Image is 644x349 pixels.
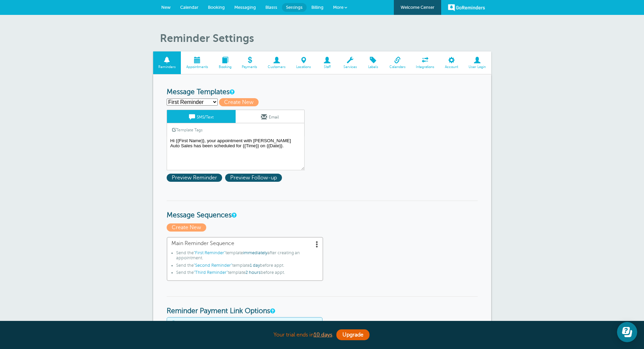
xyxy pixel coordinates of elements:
[176,250,318,263] li: Send the template after creating an appointment.
[338,51,362,74] a: Services
[236,110,304,123] a: Email
[240,65,259,69] span: Payments
[263,51,291,74] a: Customers
[219,99,262,105] a: Create New
[194,250,225,255] span: "First Reminder"
[237,51,263,74] a: Payments
[443,65,460,69] span: Account
[341,65,359,69] span: Services
[232,213,236,217] a: Message Sequences allow you to setup multiple reminder schedules that can use different Message T...
[181,51,213,74] a: Appointments
[387,65,407,69] span: Calendars
[617,322,637,342] iframe: Resource center
[167,174,222,182] span: Preview Reminder
[161,5,171,10] span: New
[463,51,491,74] a: User Login
[245,270,261,275] span: 2 hours
[286,5,303,10] span: Settings
[167,175,225,181] a: Preview Reminder
[178,320,313,326] span: to receive payments or deposits!
[167,110,236,123] a: SMS/Text
[208,5,225,10] span: Booking
[440,51,463,74] a: Account
[180,5,198,10] span: Calendar
[266,65,288,69] span: Customers
[157,65,178,69] span: Reminders
[167,200,478,220] h3: Message Sequences
[217,65,233,69] span: Booking
[411,51,440,74] a: Integrations
[243,250,267,255] span: immediately
[194,263,232,268] span: "Second Reminder"
[167,123,208,136] a: Template Tags
[167,136,305,170] textarea: Hi {{First Name}}, your appointment with [PERSON_NAME] Auto Sales has been scheduled for {{Time}}...
[282,3,307,12] a: Settings
[225,175,284,181] a: Preview Follow-up
[219,98,259,106] span: Create New
[316,51,338,74] a: Staff
[319,65,335,69] span: Staff
[467,65,488,69] span: User Login
[167,223,206,232] span: Create New
[184,65,210,69] span: Appointments
[194,270,228,275] span: "Third Reminder"
[213,51,237,74] a: Booking
[167,296,478,315] h3: Reminder Payment Link Options
[294,65,313,69] span: Locations
[291,51,316,74] a: Locations
[230,90,234,94] a: This is the wording for your reminder and follow-up messages. You can create multiple templates i...
[311,5,324,10] span: Billing
[265,5,277,10] span: Blasts
[384,51,411,74] a: Calendars
[333,5,343,10] span: More
[176,270,318,278] li: Send the template before appt.
[314,332,332,338] a: 10 days
[250,263,260,268] span: 1 day
[225,174,282,182] span: Preview Follow-up
[414,65,436,69] span: Integrations
[234,5,256,10] span: Messaging
[167,88,478,96] h3: Message Templates
[153,328,491,342] div: Your trial ends in .
[362,51,384,74] a: Labels
[365,65,381,69] span: Labels
[270,309,274,313] a: These settings apply to all templates. Automatically add a payment link to your reminders if an a...
[336,329,369,340] a: Upgrade
[178,320,242,326] a: Set up Payment Processing
[176,263,318,270] li: Send the template before appt.
[167,224,208,231] a: Create New
[167,237,323,281] a: Main Reminder Sequence Send the"First Reminder"templateimmediatelyafter creating an appointment.S...
[171,240,318,247] span: Main Reminder Sequence
[160,32,491,45] h1: Reminder Settings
